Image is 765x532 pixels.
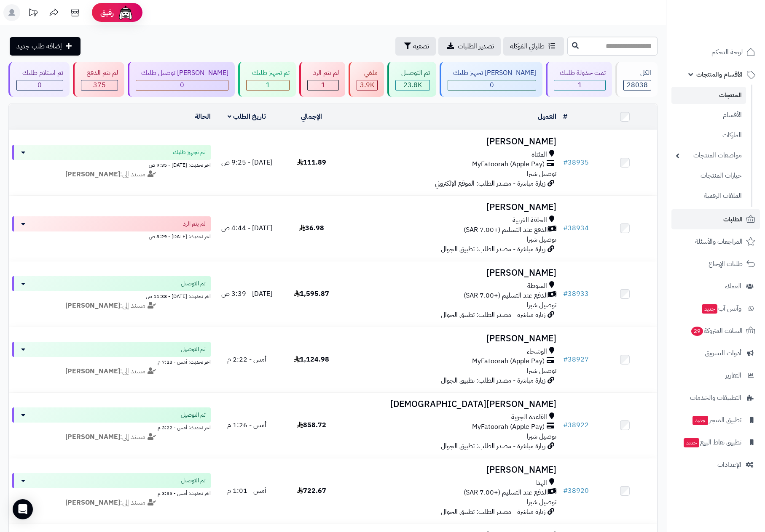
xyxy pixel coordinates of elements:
[671,254,760,274] a: طلبات الإرجاع
[441,310,545,320] span: زيارة مباشرة - مصدر الطلب: تطبيق الجوال
[513,215,547,225] span: الحلقة الغربية
[563,223,568,233] span: #
[6,432,217,442] div: مسند إلى:
[563,420,568,430] span: #
[690,325,743,337] span: السلات المتروكة
[671,87,746,104] a: المنتجات
[12,231,211,240] div: اخر تحديث: [DATE] - 8:29 ص
[671,321,760,341] a: السلات المتروكة29
[65,366,120,376] strong: [PERSON_NAME]
[627,80,648,90] span: 28038
[12,291,211,300] div: اخر تحديث: [DATE] - 11:38 ص
[671,106,746,124] a: الأقسام
[247,80,289,90] div: 1
[298,62,347,97] a: لم يتم الرد 1
[6,170,217,179] div: مسند إلى:
[65,497,120,508] strong: [PERSON_NAME]
[301,112,322,122] a: الإجمالي
[531,150,547,160] span: المثناه
[464,291,548,301] span: الدفع عند التسليم (+7.00 SAR)
[173,148,206,157] span: تم تجهيز طلبك
[490,80,494,90] span: 0
[136,80,228,90] div: 0
[614,62,659,97] a: الكل28038
[563,157,589,168] a: #38935
[671,432,760,452] a: تطبيق نقاط البيعجديد
[563,486,568,496] span: #
[10,37,81,56] a: إضافة طلب جديد
[266,80,270,90] span: 1
[725,280,741,292] span: العملاء
[438,62,545,97] a: [PERSON_NAME] تجهيز طلبك 0
[38,80,42,90] span: 0
[448,68,537,78] div: [PERSON_NAME] تجهيز طلبك
[395,37,436,56] button: تصفية
[357,80,377,90] div: 3858
[65,432,120,442] strong: [PERSON_NAME]
[221,157,272,168] span: [DATE] - 9:25 ص
[554,68,606,78] div: تمت جدولة طلبك
[441,375,545,386] span: زيارة مباشرة - مصدر الطلب: تطبيق الجوال
[671,167,746,185] a: خيارات المنتجات
[527,347,547,356] span: الوشحاء
[195,112,211,122] a: الحالة
[448,80,536,90] div: 0
[297,157,326,168] span: 111.89
[100,8,114,18] span: رفيق
[181,279,206,288] span: تم التوصيل
[671,388,760,408] a: التطبيقات والخدمات
[711,46,743,58] span: لوحة التحكم
[347,399,556,409] h3: [PERSON_NAME][DEMOGRAPHIC_DATA]
[246,68,290,78] div: تم تجهيز طلبك
[441,507,545,517] span: زيارة مباشرة - مصدر الطلب: تطبيق الجوال
[299,223,324,233] span: 36.98
[294,354,329,364] span: 1,124.98
[693,416,708,425] span: جديد
[347,137,556,146] h3: [PERSON_NAME]
[12,423,211,431] div: اخر تحديث: أمس - 3:22 م
[180,80,184,90] span: 0
[17,80,63,90] div: 0
[297,486,326,496] span: 722.67
[357,68,378,78] div: ملغي
[347,62,386,97] a: ملغي 3.9K
[395,68,430,78] div: تم التوصيل
[563,420,589,430] a: #38922
[671,187,746,205] a: الملفات الرقمية
[441,244,545,254] span: زيارة مباشرة - مصدر الطلب: تطبيق الجوال
[347,334,556,343] h3: [PERSON_NAME]
[396,80,429,90] div: 23802
[7,62,71,97] a: تم استلام طلبك 0
[227,420,266,430] span: أمس - 1:26 م
[386,62,438,97] a: تم التوصيل 23.8K
[671,365,760,386] a: التقارير
[527,366,556,376] span: توصيل شبرا
[221,223,272,233] span: [DATE] - 4:44 ص
[527,497,556,507] span: توصيل شبرا
[511,412,547,422] span: القاعدة الجوية
[464,488,548,497] span: الدفع عند التسليم (+7.00 SAR)
[563,486,589,496] a: #38920
[81,80,118,90] div: 375
[136,68,229,78] div: [PERSON_NAME] توصيل طلبك
[181,411,206,419] span: تم التوصيل
[360,80,374,90] span: 3.9K
[181,345,206,354] span: تم التوصيل
[472,160,545,169] span: MyFatoorah (Apple Pay)
[578,80,582,90] span: 1
[347,202,556,212] h3: [PERSON_NAME]
[126,62,237,97] a: [PERSON_NAME] توصيل طلبك 0
[708,24,757,41] img: logo-2.png
[671,209,760,229] a: الطلبات
[690,392,741,404] span: التطبيقات والخدمات
[413,41,429,51] span: تصفية
[563,289,568,299] span: #
[510,41,545,51] span: طلباتي المُوكلة
[183,220,206,228] span: لم يتم الرد
[671,231,760,252] a: المراجعات والأسئلة
[717,459,741,471] span: الإعدادات
[16,68,63,78] div: تم استلام طلبك
[563,289,589,299] a: #38933
[671,455,760,475] a: الإعدادات
[695,236,743,247] span: المراجعات والأسئلة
